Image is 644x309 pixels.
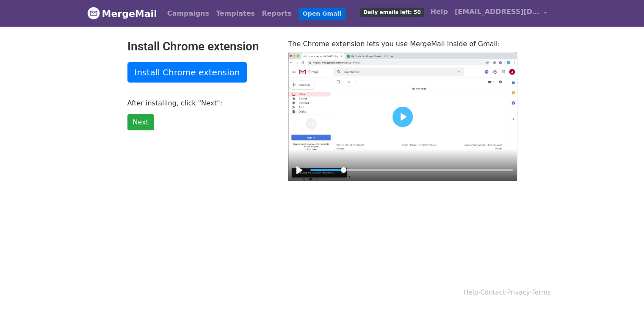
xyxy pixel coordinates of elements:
[532,289,550,296] a: Terms
[310,166,513,174] input: Seek
[480,289,505,296] a: Contact
[602,268,644,309] iframe: Chat Widget
[293,163,306,177] button: Play
[87,7,100,19] img: MergeMail logo
[507,289,530,296] a: Privacy
[455,7,539,17] span: [EMAIL_ADDRESS][DOMAIN_NAME]
[127,99,276,108] p: After installing, click "Next":
[299,8,345,20] a: Open Gmail
[127,39,276,54] h2: Install Chrome extension
[360,8,423,17] span: Daily emails left: 50
[127,114,154,130] a: Next
[464,289,478,296] a: Help
[288,39,517,48] p: The Chrome extension lets you use MergeMail inside of Gmail:
[87,5,157,22] a: MergeMail
[451,3,550,23] a: [EMAIL_ADDRESS][DOMAIN_NAME]
[427,3,451,20] a: Help
[258,5,295,22] a: Reports
[127,62,247,83] a: Install Chrome extension
[164,5,213,22] a: Campaigns
[392,107,413,127] button: Play
[213,5,258,22] a: Templates
[357,3,427,20] a: Daily emails left: 50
